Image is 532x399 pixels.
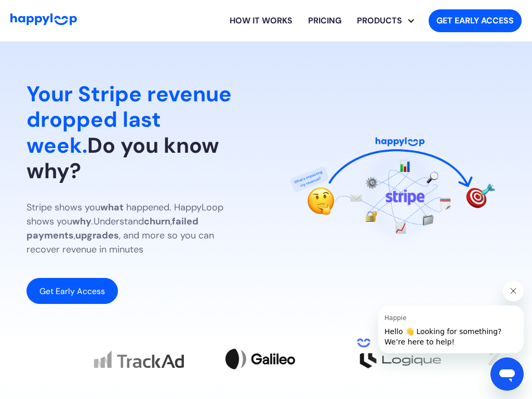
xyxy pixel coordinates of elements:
[490,357,524,391] iframe: Tlačítko pro spuštění okna posílání zpráv
[349,4,420,37] div: Explore HappyLoop use cases
[357,4,420,37] div: PRODUCTS
[353,332,374,353] iframe: bez obsahu
[503,281,524,301] iframe: Zavřít zprávu od uživatele Happie
[429,9,522,32] a: Get started with HappyLoop
[10,14,77,28] a: Go to Home Page
[26,278,118,304] a: Get Early Access
[100,201,124,214] strong: what
[353,281,524,353] div: Uživatel Happie říká „Hello 👋 Looking for something? We’re here to help!“. Chcete-li pokračovat v...
[26,82,249,184] h1: Do you know why?
[75,229,119,242] strong: upgrades
[300,4,349,37] a: View HappyLoop pricing plans
[91,215,94,228] em: .
[144,215,170,228] strong: churn
[26,215,198,242] strong: failed payments
[72,215,91,228] strong: why
[26,201,249,257] p: Stripe shows you happened. HappyLoop shows you Understand , , , and more so you can recover reven...
[349,15,410,27] div: PRODUCTS
[378,305,524,353] iframe: Zpráva od uživatele Happie
[26,80,232,159] span: Your Stripe revenue dropped last week.
[222,4,300,37] a: Learn how HappyLoop works
[10,14,77,25] img: HappyLoop Logo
